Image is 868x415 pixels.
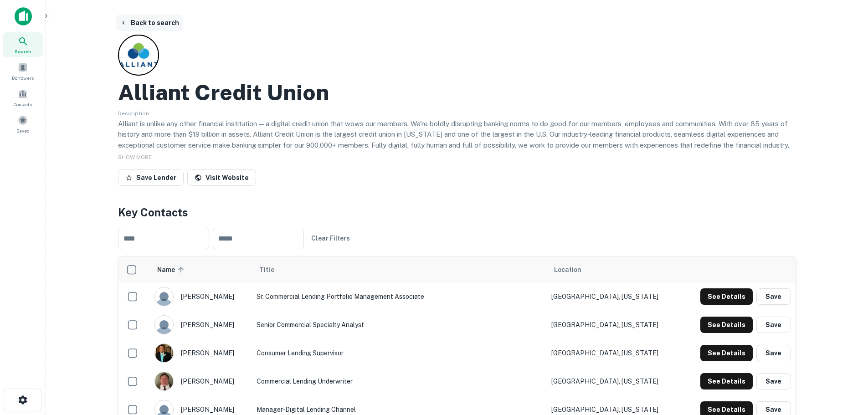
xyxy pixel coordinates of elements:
[756,317,791,333] button: Save
[252,339,547,367] td: Consumer Lending Supervisor
[187,169,256,186] a: Visit Website
[252,311,547,339] td: Senior Commercial Specialty Analyst
[118,118,796,161] p: Alliant is unlike any other financial institution — a digital credit union that wows our members....
[16,127,30,134] span: Saved
[118,169,184,186] button: Save Lender
[252,257,547,282] th: Title
[154,343,247,363] div: [PERSON_NAME]
[822,342,868,386] iframe: Chat Widget
[547,257,681,282] th: Location
[700,373,753,389] button: See Details
[15,7,32,26] img: capitalize-icon.png
[3,59,43,83] a: Borrowers
[756,345,791,361] button: Save
[118,204,796,220] h4: Key Contacts
[259,264,286,275] span: Title
[116,15,183,31] button: Back to search
[308,230,354,246] button: Clear Filters
[252,282,547,311] td: Sr. Commercial Lending Portfolio Management Associate
[547,367,681,395] td: [GEOGRAPHIC_DATA], [US_STATE]
[155,316,173,334] img: 9c8pery4andzj6ohjkjp54ma2
[547,339,681,367] td: [GEOGRAPHIC_DATA], [US_STATE]
[700,317,753,333] button: See Details
[12,74,34,82] span: Borrowers
[756,288,791,305] button: Save
[155,344,173,362] img: 1517548647535
[700,345,753,361] button: See Details
[155,287,173,306] img: 9c8pery4andzj6ohjkjp54ma2
[3,32,43,57] a: Search
[154,287,247,306] div: [PERSON_NAME]
[155,372,173,390] img: 1517594439304
[252,367,547,395] td: Commercial Lending Underwriter
[118,110,149,117] span: Description
[150,257,252,282] th: Name
[700,288,753,305] button: See Details
[154,372,247,391] div: [PERSON_NAME]
[3,85,43,110] a: Contacts
[15,48,31,55] span: Search
[554,264,581,275] span: Location
[157,264,187,275] span: Name
[14,101,32,108] span: Contacts
[118,79,329,106] h2: Alliant Credit Union
[547,282,681,311] td: [GEOGRAPHIC_DATA], [US_STATE]
[547,311,681,339] td: [GEOGRAPHIC_DATA], [US_STATE]
[3,112,43,136] a: Saved
[756,373,791,389] button: Save
[118,154,152,160] span: SHOW MORE
[154,315,247,334] div: [PERSON_NAME]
